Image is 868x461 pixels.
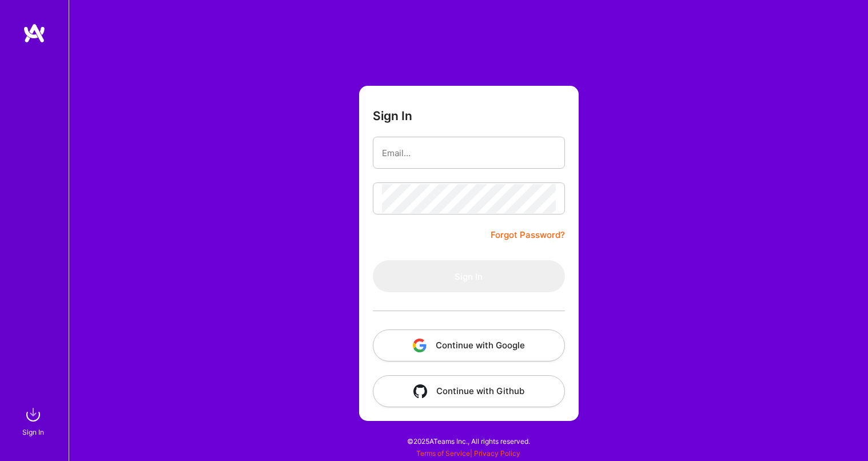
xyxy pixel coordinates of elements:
[22,403,45,426] img: sign in
[416,449,520,458] span: |
[22,426,44,438] div: Sign In
[413,339,427,352] img: icon
[373,109,412,123] h3: Sign In
[491,228,565,242] a: Forgot Password?
[382,138,556,168] input: Email...
[416,449,470,458] a: Terms of Service
[24,403,45,438] a: sign inSign In
[373,375,565,407] button: Continue with Github
[413,384,427,398] img: icon
[474,449,520,458] a: Privacy Policy
[373,329,565,361] button: Continue with Google
[69,427,868,455] div: © 2025 ATeams Inc., All rights reserved.
[23,23,46,43] img: logo
[373,260,565,292] button: Sign In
